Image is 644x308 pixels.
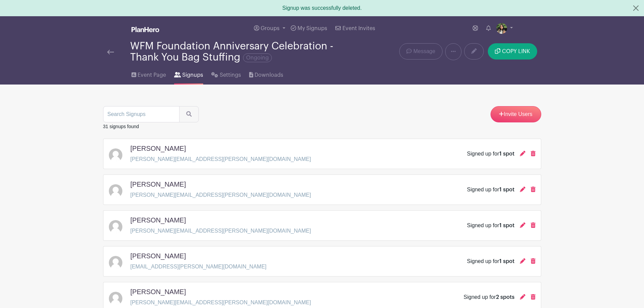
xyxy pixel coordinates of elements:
span: Groups [261,26,280,31]
span: Event Invites [342,26,375,31]
span: Downloads [255,71,283,79]
h5: [PERSON_NAME] [130,144,186,152]
span: 1 spot [499,151,515,157]
span: 1 spot [499,187,515,192]
span: 2 spots [496,294,515,300]
a: Settings [211,63,241,85]
span: 1 spot [499,259,515,264]
div: WFM Foundation Anniversary Celebration - Thank You Bag Stuffing [130,41,349,63]
button: COPY LINK [488,43,537,60]
h5: [PERSON_NAME] [130,180,186,188]
p: [EMAIL_ADDRESS][PERSON_NAME][DOMAIN_NAME] [130,263,267,271]
span: Signups [182,71,203,79]
span: Settings [220,71,241,79]
a: Event Page [132,63,166,85]
p: [PERSON_NAME][EMAIL_ADDRESS][PERSON_NAME][DOMAIN_NAME] [130,299,311,307]
img: default-ce2991bfa6775e67f084385cd625a349d9dcbb7a52a09fb2fda1e96e2d18dcdb.png [109,256,122,269]
div: Signed up for [467,257,514,265]
a: My Signups [288,16,330,41]
img: default-ce2991bfa6775e67f084385cd625a349d9dcbb7a52a09fb2fda1e96e2d18dcdb.png [109,220,122,234]
span: 1 spot [499,223,515,228]
a: Message [399,43,442,60]
a: Signups [174,63,203,85]
a: Event Invites [333,16,378,41]
span: My Signups [297,26,327,31]
div: Signed up for [467,186,514,194]
p: [PERSON_NAME][EMAIL_ADDRESS][PERSON_NAME][DOMAIN_NAME] [130,155,311,163]
img: default-ce2991bfa6775e67f084385cd625a349d9dcbb7a52a09fb2fda1e96e2d18dcdb.png [109,148,122,162]
a: Groups [251,16,288,41]
input: Search Signups [103,106,180,122]
h5: [PERSON_NAME] [130,216,186,224]
img: default-ce2991bfa6775e67f084385cd625a349d9dcbb7a52a09fb2fda1e96e2d18dcdb.png [109,292,122,305]
h5: [PERSON_NAME] [130,252,186,260]
img: mireya.jpg [496,23,507,34]
span: Message [413,47,435,55]
div: Signed up for [467,150,514,158]
p: [PERSON_NAME][EMAIL_ADDRESS][PERSON_NAME][DOMAIN_NAME] [130,191,311,199]
img: back-arrow-29a5d9b10d5bd6ae65dc969a981735edf675c4d7a1fe02e03b50dbd4ba3cdb55.svg [107,50,114,54]
span: Ongoing [243,53,272,62]
span: Event Page [138,71,166,79]
span: COPY LINK [502,49,530,54]
small: 31 signups found [103,124,139,129]
img: logo_white-6c42ec7e38ccf1d336a20a19083b03d10ae64f83f12c07503d8b9e83406b4c7d.svg [132,27,159,32]
div: Signed up for [463,293,514,301]
a: Invite Users [491,106,541,122]
img: default-ce2991bfa6775e67f084385cd625a349d9dcbb7a52a09fb2fda1e96e2d18dcdb.png [109,184,122,198]
div: Signed up for [467,221,514,230]
a: Downloads [249,63,283,85]
h5: [PERSON_NAME] [130,288,186,296]
p: [PERSON_NAME][EMAIL_ADDRESS][PERSON_NAME][DOMAIN_NAME] [130,227,311,235]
